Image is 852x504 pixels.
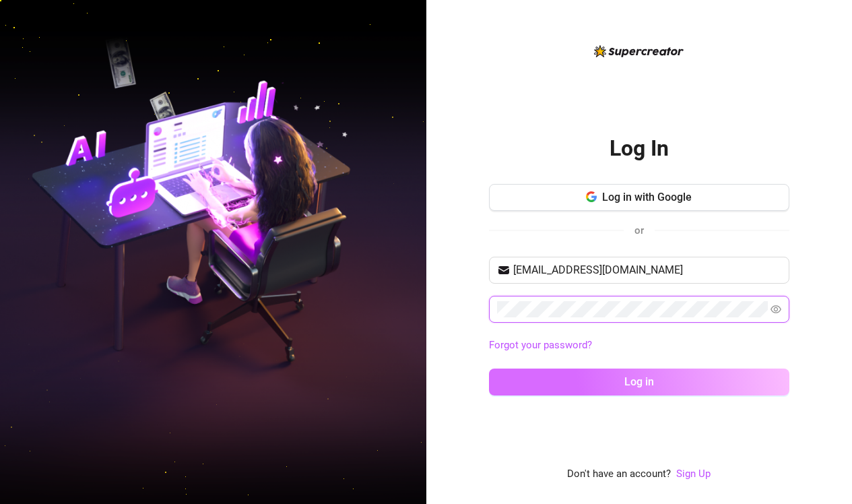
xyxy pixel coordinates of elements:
a: Forgot your password? [489,338,789,354]
h2: Log In [610,135,669,162]
span: Don't have an account? [567,466,671,482]
span: Log in with Google [602,191,692,203]
span: eye [771,304,781,315]
a: Sign Up [676,466,711,482]
a: Forgot your password? [489,339,592,351]
img: logo-BBDzfeDw.svg [594,45,684,57]
a: Sign Up [676,468,711,480]
input: Your email [513,262,781,278]
button: Log in [489,369,789,396]
span: Log in [624,375,654,388]
span: or [634,224,644,237]
button: Log in with Google [489,184,789,211]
